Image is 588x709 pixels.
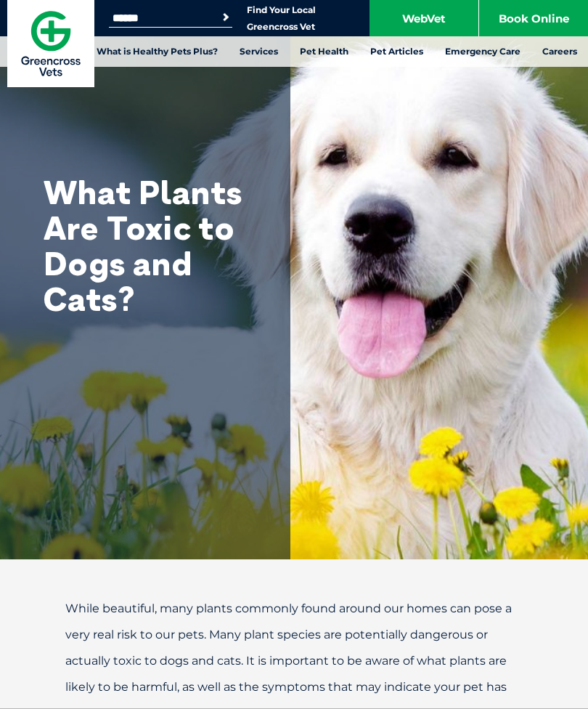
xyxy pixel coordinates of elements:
a: Careers [531,36,588,67]
a: What is Healthy Pets Plus? [86,36,229,67]
a: Emergency Care [434,36,531,67]
a: Services [229,36,289,67]
button: Search [219,10,233,25]
a: Pet Articles [359,36,434,67]
a: Pet Health [289,36,359,67]
h1: What Plants Are Toxic to Dogs and Cats? [44,174,276,317]
a: Find Your Local Greencross Vet [247,4,316,33]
